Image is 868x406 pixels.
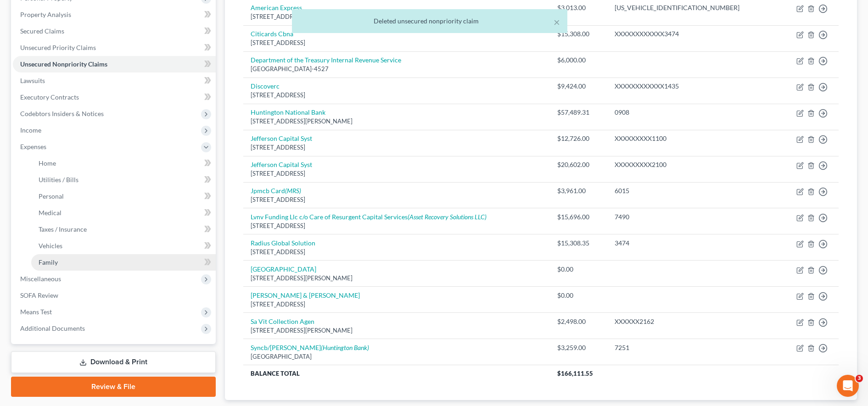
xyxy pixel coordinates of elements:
[13,6,216,23] a: Property Analysis
[557,239,600,248] div: $15,308.35
[39,225,87,233] span: Taxes / Insurance
[615,108,771,117] div: 0908
[557,291,600,300] div: $0.00
[251,274,543,283] div: [STREET_ADDRESS][PERSON_NAME]
[251,108,325,116] a: Huntington National Bank
[251,239,315,247] a: Radius Global Solution
[13,39,216,56] a: Unsecured Priority Claims
[615,160,771,169] div: XXXXXXXXX2100
[251,82,280,90] a: Discoverc
[20,308,52,316] span: Means Test
[39,242,62,250] span: Vehicles
[557,160,600,169] div: $20,602.00
[13,72,216,89] a: Lawsuits
[615,134,771,143] div: XXXXXXXXX1100
[557,343,600,352] div: $3,259.00
[11,351,216,373] a: Download & Print
[251,143,543,152] div: [STREET_ADDRESS]
[557,3,600,12] div: $3,013.00
[615,3,771,12] div: [US_VEHICLE_IDENTIFICATION_NUMBER]
[251,117,543,126] div: [STREET_ADDRESS][PERSON_NAME]
[31,172,216,188] a: Utilities / Bills
[13,287,216,304] a: SOFA Review
[13,89,216,106] a: Executory Contracts
[31,254,216,271] a: Family
[557,186,600,195] div: $3,961.00
[251,352,543,361] div: [GEOGRAPHIC_DATA]
[251,248,543,256] div: [STREET_ADDRESS]
[251,317,314,325] a: Sa Vit Collection Agen
[39,176,78,184] span: Utilities / Bills
[251,161,312,168] a: Jefferson Capital Syst
[557,134,600,143] div: $12,726.00
[251,65,543,73] div: [GEOGRAPHIC_DATA]-4527
[557,108,600,117] div: $57,489.31
[615,82,771,91] div: XXXXXXXXXXXX1435
[20,60,107,68] span: Unsecured Nonpriority Claims
[856,375,863,382] span: 3
[39,209,62,217] span: Medical
[251,187,301,195] a: Jpmcb Card(MRS)
[20,291,58,299] span: SOFA Review
[251,56,401,64] a: Department of the Treasury Internal Revenue Service
[20,126,41,134] span: Income
[251,291,360,299] a: [PERSON_NAME] & [PERSON_NAME]
[557,212,600,222] div: $15,696.00
[39,192,64,200] span: Personal
[31,155,216,172] a: Home
[251,222,543,230] div: [STREET_ADDRESS]
[554,17,560,28] button: ×
[31,221,216,238] a: Taxes / Insurance
[251,344,369,351] a: Syncb/[PERSON_NAME](Huntington Bank)
[251,4,302,11] a: American Express
[251,326,543,335] div: [STREET_ADDRESS][PERSON_NAME]
[251,300,543,309] div: [STREET_ADDRESS]
[20,77,45,84] span: Lawsuits
[243,365,550,382] th: Balance Total
[615,186,771,195] div: 6015
[251,265,316,273] a: [GEOGRAPHIC_DATA]
[31,205,216,221] a: Medical
[13,56,216,72] a: Unsecured Nonpriority Claims
[299,17,560,26] div: Deleted unsecured nonpriority claim
[615,317,771,326] div: XXXXXX2162
[251,195,543,204] div: [STREET_ADDRESS]
[20,324,85,332] span: Additional Documents
[557,56,600,65] div: $6,000.00
[251,213,487,221] a: Lvnv Funding Llc c/o Care of Resurgent Capital Services(Asset Recovery Solutions LLC)
[837,375,859,397] iframe: Intercom live chat
[39,159,56,167] span: Home
[251,134,312,142] a: Jefferson Capital Syst
[615,343,771,352] div: 7251
[557,317,600,326] div: $2,498.00
[20,44,96,51] span: Unsecured Priority Claims
[251,169,543,178] div: [STREET_ADDRESS]
[39,258,58,266] span: Family
[31,238,216,254] a: Vehicles
[408,213,487,221] i: (Asset Recovery Solutions LLC)
[557,265,600,274] div: $0.00
[20,93,79,101] span: Executory Contracts
[11,377,216,397] a: Review & File
[20,143,46,150] span: Expenses
[321,344,369,351] i: (Huntington Bank)
[251,91,543,100] div: [STREET_ADDRESS]
[251,39,543,47] div: [STREET_ADDRESS]
[557,82,600,91] div: $9,424.00
[20,110,104,117] span: Codebtors Insiders & Notices
[20,275,61,283] span: Miscellaneous
[615,239,771,248] div: 3474
[31,188,216,205] a: Personal
[557,370,593,377] span: $166,111.55
[285,187,301,195] i: (MRS)
[615,212,771,222] div: 7490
